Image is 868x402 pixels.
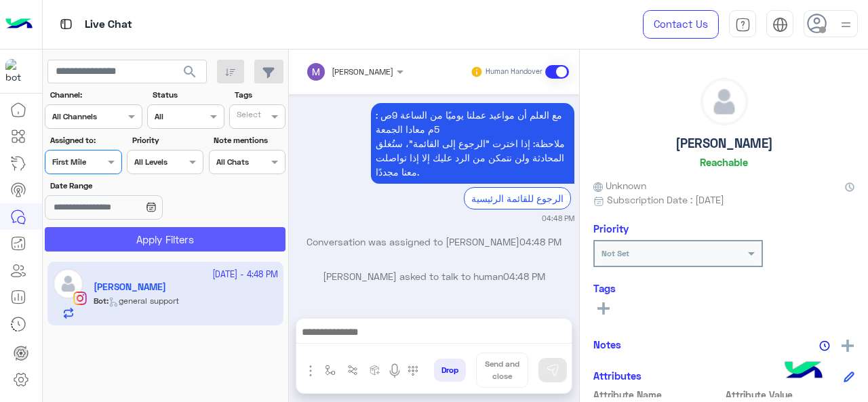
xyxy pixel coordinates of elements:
[486,66,542,77] small: Human Handover
[5,10,33,39] img: Logo
[837,16,854,33] img: profile
[5,59,30,83] img: 317874714732967
[701,79,747,125] img: defaultAdmin.png
[593,282,854,294] h6: Tags
[319,359,342,382] button: select flow
[780,348,827,395] img: hulul-logo.png
[347,365,358,376] img: Trigger scenario
[700,156,748,168] h6: Reachable
[726,388,855,402] span: Attribute Value
[546,363,559,377] img: send message
[85,16,132,34] p: Live Chat
[174,60,207,89] button: search
[364,359,387,382] button: create order
[503,270,545,282] span: 04:48 PM
[601,248,629,258] b: Not Set
[45,227,285,252] button: Apply Filters
[542,213,574,224] small: 04:48 PM
[50,134,120,146] label: Assigned to:
[371,103,574,184] p: 27/9/2025, 4:48 PM
[476,353,528,388] button: Send and close
[593,222,629,235] h6: Priority
[607,193,724,207] span: Subscription Date : [DATE]
[464,187,571,209] div: الرجوع للقائمة الرئيسية
[408,365,418,376] img: make a call
[593,338,621,350] h6: Notes
[50,180,202,192] label: Date Range
[842,340,854,352] img: add
[50,89,141,101] label: Channel:
[370,365,380,376] img: create order
[643,10,719,39] a: Contact Us
[735,17,751,33] img: tab
[593,178,646,193] span: Unknown
[58,16,75,33] img: tab
[819,340,830,351] img: notes
[593,369,642,382] h6: Attributes
[294,235,574,249] p: Conversation was assigned to [PERSON_NAME]
[772,17,788,33] img: tab
[729,10,756,39] a: tab
[235,89,284,101] label: Tags
[593,388,723,402] span: Attribute Name
[675,136,773,151] h5: [PERSON_NAME]
[235,108,261,124] div: Select
[214,134,283,146] label: Note mentions
[302,363,319,379] img: send attachment
[342,359,364,382] button: Trigger scenario
[519,236,561,247] span: 04:48 PM
[294,269,574,283] p: [PERSON_NAME] asked to talk to human
[325,365,336,376] img: select flow
[434,359,466,382] button: Drop
[332,66,393,77] span: [PERSON_NAME]
[132,134,202,146] label: Priority
[387,363,403,379] img: send voice note
[153,89,222,101] label: Status
[182,64,198,80] span: search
